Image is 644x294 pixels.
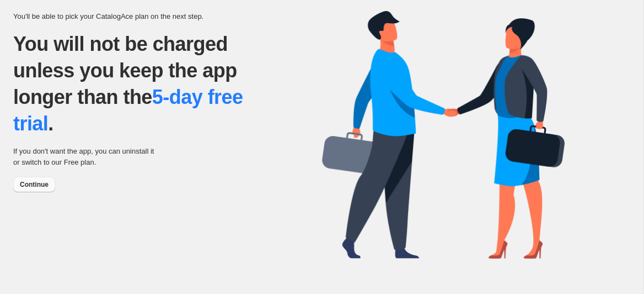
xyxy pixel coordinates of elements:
[322,11,565,259] img: trial
[13,31,272,137] p: You will not be charged unless you keep the app longer than the .
[13,177,55,192] button: Continue
[13,11,322,22] p: You'll be able to pick your CatalogAce plan on the next step.
[13,146,159,168] p: If you don't want the app, you can uninstall it or switch to our Free plan.
[20,180,49,189] span: Continue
